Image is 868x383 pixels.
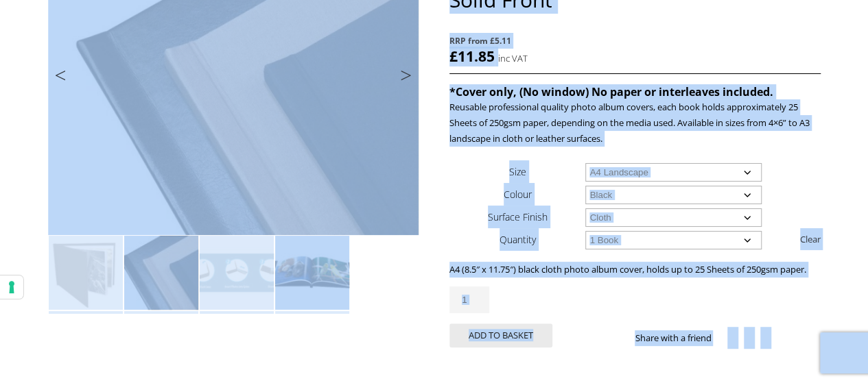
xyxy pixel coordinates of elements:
[760,332,771,343] img: email sharing button
[449,47,458,66] span: £
[275,236,349,310] img: Pinchbook Photo Book Covers* with Solid Front - Image 4
[504,188,532,201] label: Colour
[449,286,489,313] input: Product quantity
[449,323,552,347] button: Add to basket
[449,84,820,99] h4: *Cover only, (No window) No paper or interleaves included.
[800,228,821,250] a: Clear options
[124,236,198,310] img: Pinchbook Photo Book Covers* with Solid Front - Image 2
[635,330,727,346] p: Share with a friend
[449,47,495,66] bdi: 11.85
[200,236,274,310] img: Pinchbook Photo Book Covers* with Solid Front - Image 3
[500,233,536,246] label: Quantity
[509,165,526,178] label: Size
[449,99,820,147] p: Reusable professional quality photo album covers, each book holds approximately 25 Sheets of 250g...
[727,332,738,343] img: facebook sharing button
[744,332,755,343] img: twitter sharing button
[488,210,548,223] label: Surface Finish
[49,236,123,310] img: Pinchbook Photo Book Covers* with Solid Front
[449,262,820,277] p: A4 (8.5″ x 11.75″) black cloth photo album cover, holds up to 25 Sheets of 250gsm paper.
[449,33,820,49] span: RRP from £5.11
